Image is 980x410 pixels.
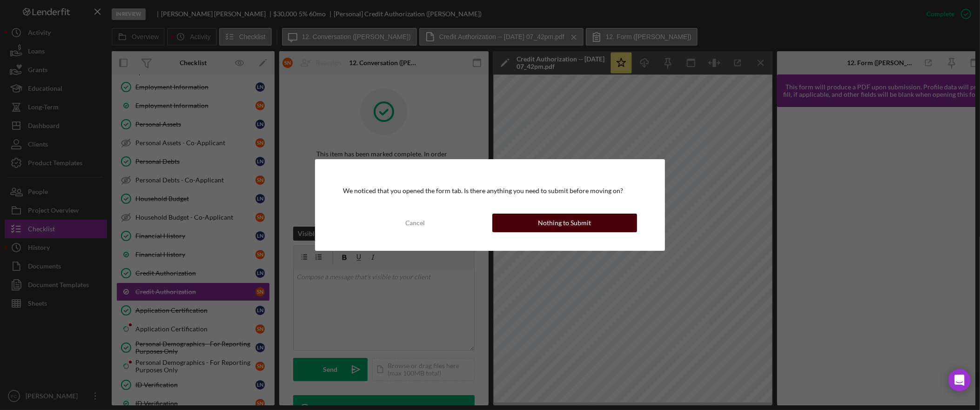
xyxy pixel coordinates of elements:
[948,369,971,391] div: Open Intercom Messenger
[492,214,637,232] button: Nothing to Submit
[406,214,425,232] div: Cancel
[538,214,591,232] div: Nothing to Submit
[343,187,637,195] div: We noticed that you opened the form tab. Is there anything you need to submit before moving on?
[343,214,488,232] button: Cancel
